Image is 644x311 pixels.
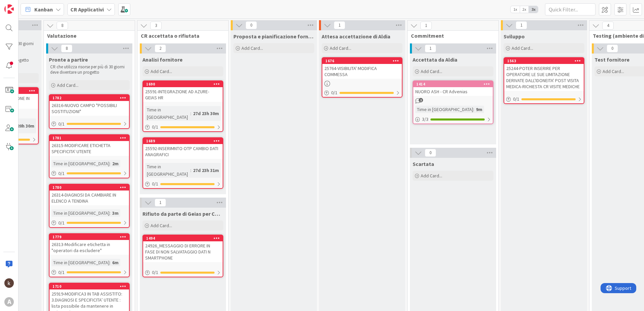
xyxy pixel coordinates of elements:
div: 3/3 [413,115,493,124]
span: 0 / 1 [152,180,158,187]
span: 1 [155,199,166,207]
div: 168925592-INSERIMNTO OTP CAMBIO DATI ANAGRAFICI [143,138,223,159]
span: Add Card... [57,82,78,88]
div: 1782 [53,96,129,100]
a: 178226316-NUOVO CAMPO "POSSIBILI SOSTITUZIONI"0/1 [49,94,130,129]
span: 1x [511,6,520,13]
div: 26313-Modificare etichetta in "operatori da escludere" [50,240,129,255]
span: 0 / 1 [331,89,337,96]
div: Time in [GEOGRAPHIC_DATA] [52,160,109,167]
span: 0 / 1 [58,170,65,177]
span: Attesa accettazione di Aldia [322,33,390,40]
span: 1 [420,22,432,30]
div: NUORO ASH - CR Advenias [413,87,493,96]
a: 149424926_MESSAGGIO DI ERRORE IN FASE DI NON SALVATAGGIO DATI N SMARTPHONE0/1 [142,235,223,277]
div: Time in [GEOGRAPHIC_DATA] [52,259,109,266]
div: 26315-MODIFICARE ETICHETTA SPECIFICITA' UTENTE [50,141,129,156]
span: 3x [529,6,538,13]
div: Time in [GEOGRAPHIC_DATA] [415,106,473,113]
div: 1690 [146,82,223,87]
div: 25591-INTEGRAZIONE AD AZURE-GEIAS HR [143,87,223,102]
div: 0/1 [50,268,129,277]
div: 0/1 [143,268,223,277]
div: 26314-DIAGNOSI DA CAMBIARE IN ELENCO A TENDINA [50,191,129,205]
div: 0/1 [322,89,402,97]
span: : [109,259,110,266]
div: 26316-NUOVO CAMPO "POSSIBILI SOSTITUZIONI" [50,101,129,116]
a: 168925592-INSERIMNTO OTP CAMBIO DATI ANAGRAFICITime in [GEOGRAPHIC_DATA]:27d 23h 31m0/1 [142,137,223,189]
span: Rifiuto da parte di Geias per CR non interessante [142,210,223,217]
div: 1676 [322,58,402,64]
b: CR Applicativi [70,6,104,13]
span: 0 / 1 [152,269,158,276]
div: 25244-POTER INSERIRE PER OPERATORE LE SUE LIMITAZIONE DERIVATE DALL'IDONEITA' POST VISITA MEDICA-... [504,64,584,91]
div: 0/1 [50,219,129,227]
span: 0 / 1 [58,120,65,128]
span: Accettata da Aldia [413,56,457,63]
div: 167625764-VISIBILITA' MODIFICA COMMESSA [322,58,402,79]
span: Add Card... [151,222,172,229]
span: 0 / 1 [513,96,519,103]
div: 0/1 [50,120,129,128]
div: 1781 [50,135,129,141]
div: 1782 [50,95,129,101]
span: 0 [246,21,257,29]
div: 1690 [143,81,223,87]
span: 2x [520,6,529,13]
span: 2 [419,98,423,102]
span: : [109,160,110,167]
div: 178026314-DIAGNOSI DA CAMBIARE IN ELENCO A TENDINA [50,184,129,205]
div: 1779 [53,235,129,239]
span: Commitment [411,32,490,39]
div: 1780 [50,184,129,191]
div: 24926_MESSAGGIO DI ERRORE IN FASE DI NON SALVATAGGIO DATI N SMARTPHONE [143,241,223,262]
div: 1676 [325,59,402,63]
div: 0/1 [50,169,129,178]
div: 2m [110,160,120,167]
div: 1781 [53,136,129,140]
span: Sviluppo [504,33,525,40]
div: 1414NUORO ASH - CR Advenias [413,81,493,96]
div: 9m [474,106,484,113]
img: Visit kanbanzone.com [4,4,14,14]
div: 1710 [50,283,129,289]
div: 1780 [53,185,129,190]
div: 25764-VISIBILITA' MODIFICA COMMESSA [322,64,402,79]
span: Kanban [34,5,53,13]
div: 27d 23h 30m [191,110,221,117]
span: 8 [57,22,68,30]
a: 178126315-MODIFICARE ETICHETTA SPECIFICITA' UTENTETime in [GEOGRAPHIC_DATA]:2m0/1 [49,134,130,178]
span: : [190,167,191,174]
a: 156325244-POTER INSERIRE PER OPERATORE LE SUE LIMITAZIONE DERIVATE DALL'IDONEITA' POST VISITA MED... [504,57,584,104]
div: 178226316-NUOVO CAMPO "POSSIBILI SOSTITUZIONI" [50,95,129,116]
span: : [109,209,110,217]
span: 2 [155,44,166,53]
span: : [473,106,474,113]
div: Time in [GEOGRAPHIC_DATA] [145,106,190,121]
span: Add Card... [151,68,172,74]
div: 169025591-INTEGRAZIONE AD AZURE-GEIAS HR [143,81,223,102]
span: : [190,110,191,117]
span: Add Card... [241,45,263,51]
span: Scartata [413,161,434,167]
span: Add Card... [330,45,351,51]
div: 0/1 [504,95,584,103]
span: Add Card... [512,45,533,51]
span: 1 [516,21,527,29]
a: 167625764-VISIBILITA' MODIFICA COMMESSA0/1 [322,57,402,98]
div: Time in [GEOGRAPHIC_DATA] [145,163,190,178]
div: 1414 [413,81,493,87]
img: kh [4,278,14,288]
span: 0 / 1 [58,219,65,227]
span: 0 [607,44,618,53]
span: Proposta e pianificazione fornitore [233,33,314,40]
div: 1779 [50,234,129,240]
div: 178126315-MODIFICARE ETICHETTA SPECIFICITA' UTENTE [50,135,129,156]
span: Analisi fornitore [142,56,183,63]
div: A [4,297,14,307]
div: Time in [GEOGRAPHIC_DATA] [52,209,109,217]
div: 1710 [53,284,129,289]
div: 1689 [146,139,223,143]
span: Support [14,1,31,9]
div: 3m [110,209,120,217]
